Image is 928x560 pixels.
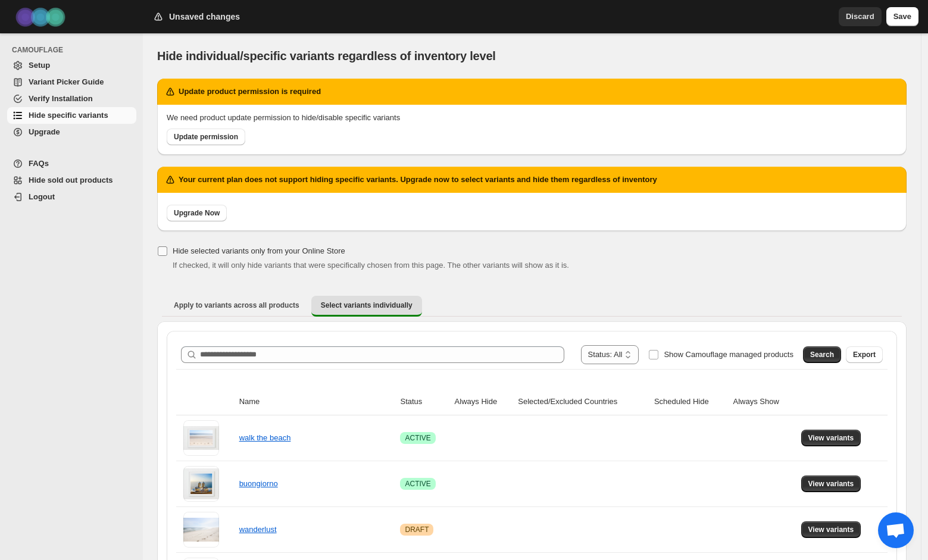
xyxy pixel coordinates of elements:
[173,261,569,270] span: If checked, it will only hide variants that were specifically chosen from this page. The other va...
[878,512,914,548] a: Open chat
[239,525,277,534] a: wanderlust
[451,389,515,415] th: Always Hide
[7,155,136,172] a: FAQs
[846,11,874,23] span: Discard
[174,208,220,218] span: Upgrade Now
[7,57,136,74] a: Setup
[173,246,345,255] span: Hide selected variants only from your Online Store
[321,301,413,310] span: Select variants individually
[7,172,136,189] a: Hide sold out products
[803,346,841,363] button: Search
[169,11,240,23] h2: Unsaved changes
[179,174,657,186] h2: Your current plan does not support hiding specific variants. Upgrade now to select variants and h...
[239,479,278,488] a: buongiorno
[29,94,93,103] span: Verify Installation
[808,479,854,489] span: View variants
[893,11,911,23] span: Save
[7,90,136,107] a: Verify Installation
[29,77,104,86] span: Variant Picker Guide
[801,521,861,538] button: View variants
[839,7,882,26] button: Discard
[396,389,451,415] th: Status
[808,433,854,443] span: View variants
[7,74,136,90] a: Variant Picker Guide
[664,350,793,359] span: Show Camouflage managed products
[239,433,291,442] a: walk the beach
[167,205,227,221] a: Upgrade Now
[157,49,496,62] span: Hide individual/specific variants regardless of inventory level
[801,430,861,446] button: View variants
[514,389,651,415] th: Selected/Excluded Countries
[7,189,136,205] a: Logout
[853,350,876,359] span: Export
[29,192,55,201] span: Logout
[846,346,883,363] button: Export
[29,111,108,120] span: Hide specific variants
[179,86,321,98] h2: Update product permission is required
[164,296,309,315] button: Apply to variants across all products
[810,350,834,359] span: Search
[808,525,854,534] span: View variants
[29,159,49,168] span: FAQs
[405,479,430,489] span: ACTIVE
[29,61,50,70] span: Setup
[405,433,430,443] span: ACTIVE
[801,475,861,492] button: View variants
[174,132,238,142] span: Update permission
[7,107,136,124] a: Hide specific variants
[167,129,245,145] a: Update permission
[12,45,137,55] span: CAMOUFLAGE
[311,296,422,317] button: Select variants individually
[174,301,299,310] span: Apply to variants across all products
[7,124,136,140] a: Upgrade
[29,176,113,184] span: Hide sold out products
[29,127,60,136] span: Upgrade
[236,389,397,415] th: Name
[167,113,400,122] span: We need product update permission to hide/disable specific variants
[729,389,797,415] th: Always Show
[886,7,918,26] button: Save
[651,389,730,415] th: Scheduled Hide
[405,525,429,534] span: DRAFT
